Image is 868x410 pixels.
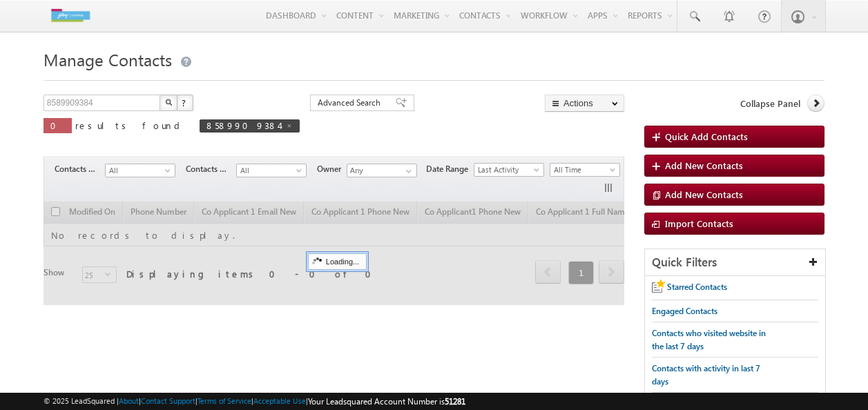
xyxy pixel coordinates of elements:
img: Custom Logo [44,3,97,28]
img: Search [165,99,172,106]
span: Add New Contacts [665,159,743,171]
span: Add New Contacts [665,188,743,200]
span: All [237,164,302,177]
a: About [119,396,139,405]
a: Contact Support [141,396,195,405]
div: Quick Filters [645,249,825,276]
button: Actions [545,95,624,112]
span: 8589909384 [206,119,279,131]
span: Contacts with activity in last 7 days [652,363,760,387]
span: Import Contacts [665,217,733,229]
span: Engaged Contacts [652,306,717,316]
a: All Time [550,163,620,177]
button: ? [177,95,193,111]
a: All [105,164,175,177]
span: Owner [317,163,347,175]
a: Terms of Service [197,396,251,405]
span: © 2025 LeadSquared | | | | | [44,395,465,408]
span: Date Range [426,163,474,175]
span: Your Leadsquared Account Number is [308,396,465,407]
span: ? [182,97,188,108]
span: 51281 [445,396,465,407]
a: Last Activity [474,163,544,177]
a: Show All Items [398,164,416,178]
span: All [106,164,171,177]
span: Starred Contacts [667,282,727,292]
span: Manage Contacts [44,48,172,70]
span: 0 [50,119,65,131]
span: Contacts Stage [55,163,105,175]
a: Acceptable Use [253,396,306,405]
span: Collapse Panel [740,97,800,110]
a: All [236,164,307,177]
span: Last Activity [474,164,540,176]
input: Type to Search [347,164,417,177]
div: Loading... [308,253,367,270]
span: Advanced Search [318,97,385,109]
span: Quick Add Contacts [665,130,748,142]
span: Contacts Source [186,163,236,175]
span: results found [75,119,185,131]
span: Contacts who visited website in the last 7 days [652,328,766,351]
span: All Time [550,164,616,176]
